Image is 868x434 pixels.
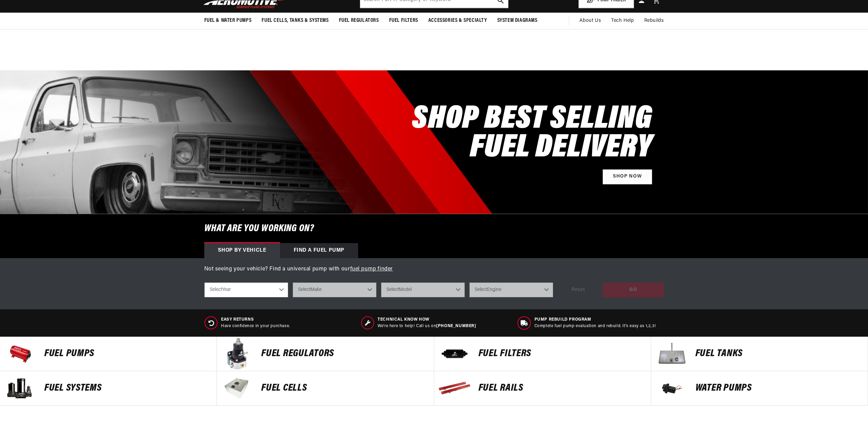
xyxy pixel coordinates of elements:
select: Model [381,282,465,297]
h2: SHOP BEST SELLING FUEL DELIVERY [412,105,652,163]
summary: Fuel Regulators [334,13,384,29]
img: FUEL FILTERS [438,337,472,371]
a: fuel pump finder [350,266,393,272]
div: Find a Fuel Pump [280,243,358,258]
a: Fuel Tanks Fuel Tanks [651,337,868,371]
span: Pump Rebuild program [534,317,656,323]
a: FUEL REGULATORS FUEL REGULATORS [217,337,434,371]
summary: Accessories & Specialty [423,13,492,29]
img: FUEL Rails [438,371,472,405]
a: FUEL FILTERS FUEL FILTERS [434,337,651,371]
p: FUEL REGULATORS [261,349,427,359]
span: Fuel Regulators [339,17,379,24]
span: Accessories & Specialty [428,17,487,24]
img: FUEL Cells [220,371,254,405]
img: Fuel Pumps [3,337,38,371]
select: Year [204,282,288,297]
a: FUEL Rails FUEL Rails [434,371,651,406]
span: Technical Know How [378,317,476,323]
span: About Us [579,18,601,23]
summary: Fuel Filters [384,13,423,29]
h6: What are you working on? [187,214,681,243]
select: Make [293,282,377,297]
a: [PHONE_NUMBER] [436,324,476,328]
span: Fuel Filters [389,17,418,24]
a: FUEL Cells FUEL Cells [217,371,434,406]
p: We’re here to help! Call us on [378,323,476,329]
p: Water Pumps [695,383,861,393]
p: Fuel Tanks [695,349,861,359]
p: FUEL FILTERS [479,349,644,359]
img: Fuel Systems [3,371,38,405]
p: FUEL Cells [261,383,427,393]
img: FUEL REGULATORS [220,337,254,371]
summary: System Diagrams [492,13,543,29]
p: Not seeing your vehicle? Find a universal pump with our [204,265,664,274]
p: FUEL Rails [479,383,644,393]
a: Water Pumps Water Pumps [651,371,868,406]
img: Water Pumps [654,371,689,405]
span: Fuel Cells, Tanks & Systems [262,17,328,24]
p: Fuel Systems [44,383,210,393]
select: Engine [469,282,553,297]
p: Fuel Pumps [44,349,210,359]
span: Easy Returns [221,317,290,323]
a: About Us [574,13,606,29]
span: Fuel & Water Pumps [204,17,252,24]
summary: Fuel & Water Pumps [199,13,257,29]
summary: Rebuilds [639,13,669,29]
p: Complete fuel pump evaluation and rebuild. It's easy as 1,2,3! [534,323,656,329]
img: Fuel Tanks [654,337,689,371]
span: Rebuilds [644,17,664,25]
summary: Tech Help [606,13,639,29]
p: Have confidence in your purchase. [221,323,290,329]
div: Shop by vehicle [204,243,280,258]
span: System Diagrams [497,17,538,24]
summary: Fuel Cells, Tanks & Systems [256,13,334,29]
span: Tech Help [611,17,634,25]
a: Shop Now [603,169,652,185]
